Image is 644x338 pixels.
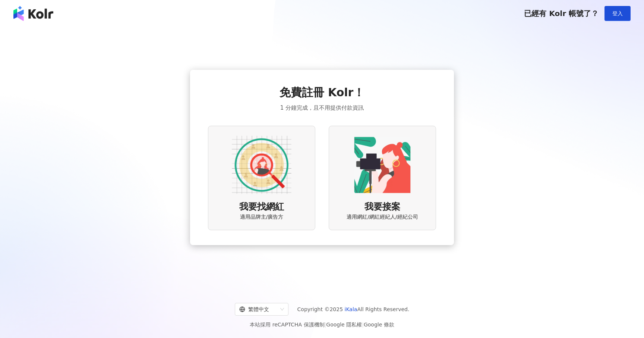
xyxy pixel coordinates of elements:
[345,306,357,312] a: iKala
[604,6,631,21] button: 登入
[325,322,326,328] span: |
[364,201,400,213] span: 我要接案
[280,85,365,100] span: 免費註冊 Kolr！
[362,322,364,328] span: |
[239,303,277,315] div: 繁體中文
[524,9,599,18] span: 已經有 Kolr 帳號了？
[250,320,394,329] span: 本站採用 reCAPTCHA 保護機制
[13,6,53,21] img: logo
[612,10,623,16] span: 登入
[347,213,418,221] span: 適用網紅/網紅經紀人/經紀公司
[232,135,291,195] img: AD identity option
[240,213,284,221] span: 適用品牌主/廣告方
[280,103,364,112] span: 1 分鐘完成，且不用提供付款資訊
[326,322,362,328] a: Google 隱私權
[239,201,284,213] span: 我要找網紅
[297,305,410,314] span: Copyright © 2025 All Rights Reserved.
[364,322,394,328] a: Google 條款
[353,135,412,195] img: KOL identity option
